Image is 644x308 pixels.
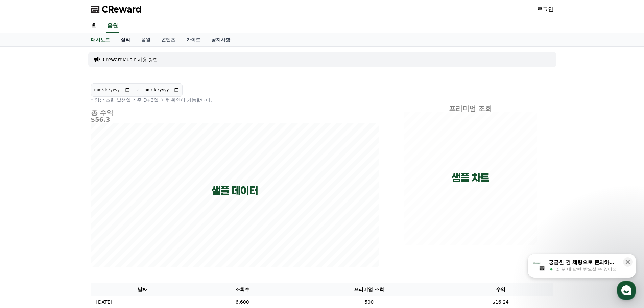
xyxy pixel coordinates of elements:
[62,225,70,230] span: 대화
[86,19,102,33] a: 홈
[91,109,379,116] h4: 총 수익
[448,283,553,296] th: 수익
[537,5,553,14] a: 로그인
[181,33,206,46] a: 가이드
[135,86,139,94] p: ~
[21,224,25,230] span: 홈
[194,283,290,296] th: 조회수
[290,283,448,296] th: 프리미엄 조회
[96,299,112,306] p: [DATE]
[91,97,379,103] p: * 영상 조회 발생일 기준 D+3일 이후 확인이 가능합니다.
[136,33,156,46] a: 음원
[104,224,113,230] span: 설정
[156,33,181,46] a: 콘텐츠
[88,33,113,46] a: 대시보드
[452,172,489,184] p: 샘플 차트
[404,105,537,112] h4: 프리미엄 조회
[106,19,119,33] a: 음원
[115,33,136,46] a: 실적
[206,33,236,46] a: 공지사항
[91,283,194,296] th: 날짜
[212,185,258,197] p: 샘플 데이터
[91,4,142,15] a: CReward
[45,214,87,231] a: 대화
[91,116,379,123] h5: $56.3
[2,214,45,231] a: 홈
[87,214,130,231] a: 설정
[102,4,142,15] span: CReward
[103,56,158,63] a: CrewardMusic 사용 방법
